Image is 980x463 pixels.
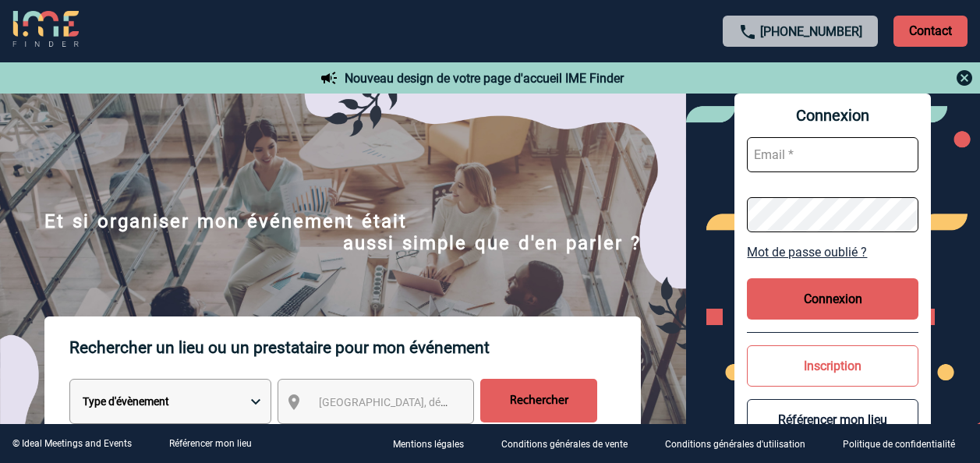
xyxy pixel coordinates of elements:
[747,345,918,387] button: Inscription
[380,436,489,451] a: Mentions légales
[747,278,918,320] button: Connexion
[760,24,862,39] a: [PHONE_NUMBER]
[169,438,252,449] a: Référencer mon lieu
[12,438,132,449] div: © Ideal Meetings and Events
[393,440,464,451] p: Mentions légales
[747,137,918,172] input: Email *
[319,396,536,408] span: [GEOGRAPHIC_DATA], département, région...
[489,436,653,451] a: Conditions générales de vente
[893,16,968,47] p: Contact
[665,440,805,451] p: Conditions générales d'utilisation
[830,436,980,451] a: Politique de confidentialité
[69,316,641,379] p: Rechercher un lieu ou un prestataire pour mon événement
[653,436,830,451] a: Conditions générales d'utilisation
[501,440,628,451] p: Conditions générales de vente
[738,23,757,41] img: call-24-px.png
[747,106,918,125] span: Connexion
[747,245,918,260] a: Mot de passe oublié ?
[480,379,597,422] input: Rechercher
[747,399,918,440] button: Référencer mon lieu
[843,440,955,451] p: Politique de confidentialité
